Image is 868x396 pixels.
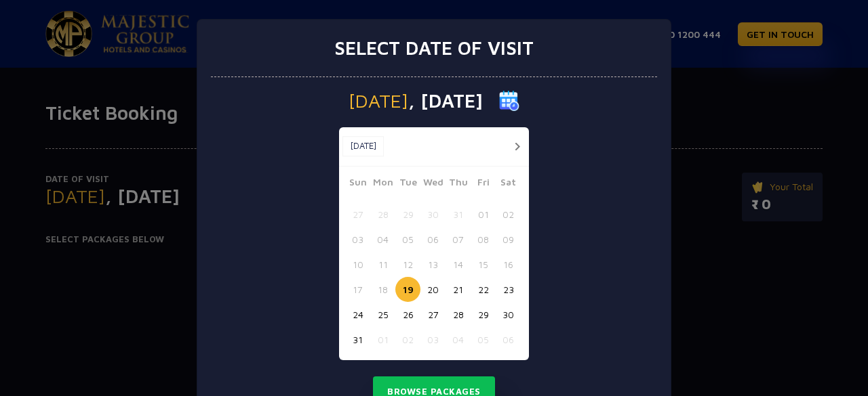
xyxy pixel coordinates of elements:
span: Mon [370,175,395,194]
button: 30 [420,202,446,227]
button: 23 [496,277,521,302]
button: 19 [395,277,420,302]
button: 16 [496,252,521,277]
button: 14 [446,252,471,277]
button: 29 [471,302,496,327]
button: 20 [420,277,446,302]
button: 11 [370,252,395,277]
button: 03 [420,327,446,352]
button: 04 [370,227,395,252]
button: 01 [370,327,395,352]
button: 25 [370,302,395,327]
button: 03 [345,227,370,252]
button: 02 [395,327,420,352]
span: , [DATE] [408,91,483,110]
button: 13 [420,252,446,277]
span: Tue [395,175,420,194]
button: 21 [446,277,471,302]
button: 28 [370,202,395,227]
button: 05 [395,227,420,252]
button: 27 [420,302,446,327]
button: 06 [496,327,521,352]
button: 26 [395,302,420,327]
button: 09 [496,227,521,252]
img: calender icon [499,91,519,111]
button: [DATE] [342,136,384,156]
button: 15 [471,252,496,277]
span: Sun [345,175,370,194]
button: 24 [345,302,370,327]
span: Thu [446,175,471,194]
button: 02 [496,202,521,227]
span: Sat [496,175,521,194]
button: 30 [496,302,521,327]
button: 07 [446,227,471,252]
button: 22 [471,277,496,302]
button: 31 [446,202,471,227]
button: 18 [370,277,395,302]
button: 29 [395,202,420,227]
span: Fri [471,175,496,194]
button: 08 [471,227,496,252]
button: 04 [446,327,471,352]
button: 06 [420,227,446,252]
button: 28 [446,302,471,327]
button: 12 [395,252,420,277]
span: [DATE] [349,91,408,110]
span: Wed [420,175,446,194]
button: 27 [345,202,370,227]
button: 05 [471,327,496,352]
button: 10 [345,252,370,277]
button: 17 [345,277,370,302]
button: 31 [345,327,370,352]
button: 01 [471,202,496,227]
h3: Select date of visit [334,37,534,60]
